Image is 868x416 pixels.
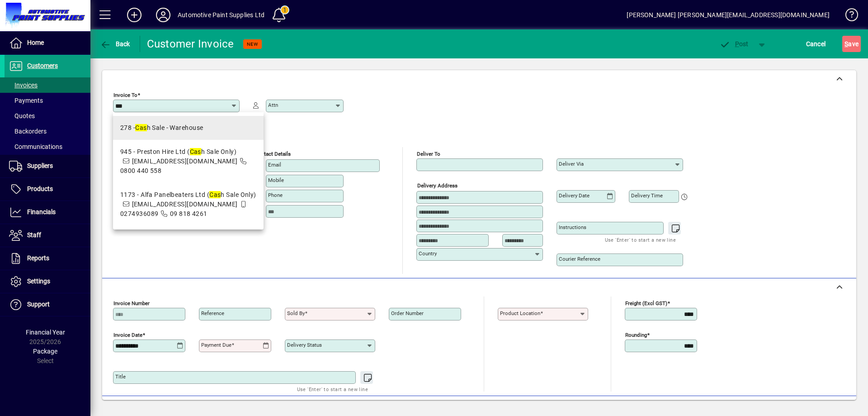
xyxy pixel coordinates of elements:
span: [EMAIL_ADDRESS][DOMAIN_NAME] [132,158,238,165]
mat-label: Delivery time [631,192,663,199]
div: 1173 - Alfa Panelbeaters Ltd ( h Sale Only) [120,190,256,200]
a: Quotes [5,108,90,124]
mat-label: Payment due [201,342,231,348]
mat-label: Courier Reference [559,256,600,262]
mat-label: Invoice To [113,92,137,98]
mat-label: Order number [391,310,424,316]
span: NEW [247,41,258,47]
mat-label: Reference [201,310,224,316]
span: Settings [27,277,50,285]
mat-option: 278 - Cash Sale - Warehouse [113,116,264,140]
span: Payments [9,97,43,104]
span: Products [27,185,53,192]
span: Back [100,40,130,48]
em: Cas [190,148,201,155]
mat-label: Product location [500,310,540,316]
span: Suppliers [27,162,53,169]
a: Knowledge Base [839,2,857,31]
a: Suppliers [5,155,90,177]
mat-label: Deliver via [559,161,584,167]
mat-label: Delivery status [287,342,322,348]
span: Customers [27,62,58,69]
span: Reports [27,254,49,262]
button: Add [120,7,149,23]
a: Products [5,178,90,201]
span: Support [27,301,50,308]
mat-label: Invoice date [113,332,142,338]
span: Financial Year [26,329,65,336]
em: Cas [209,191,221,198]
mat-option: 945 - Preston Hire Ltd (Cash Sale Only) [113,140,264,183]
span: Staff [27,231,41,239]
mat-label: Email [268,162,281,168]
button: Save [842,36,861,52]
span: ave [844,37,859,51]
div: Customer Invoice [147,37,234,51]
mat-label: Invoice number [113,300,150,306]
mat-label: Sold by [287,310,305,316]
a: Payments [5,93,90,108]
span: P [735,40,739,48]
span: Communications [9,143,62,150]
a: Support [5,293,90,316]
app-page-header-button: Back [90,36,140,52]
mat-label: Attn [268,102,278,108]
span: Quotes [9,112,35,120]
a: Invoices [5,77,90,93]
mat-label: Instructions [559,224,586,230]
button: Cancel [804,36,828,52]
mat-label: Title [115,373,126,380]
mat-label: Delivery date [559,192,590,199]
span: S [844,40,848,48]
a: Reports [5,247,90,270]
a: Backorders [5,124,90,139]
a: Communications [5,139,90,154]
a: Financials [5,201,90,224]
mat-label: Deliver To [417,151,440,157]
mat-label: Phone [268,192,283,198]
span: 09 818 4261 [170,210,208,217]
button: Back [98,36,132,52]
span: ost [719,40,749,48]
span: 0800 440 558 [120,167,161,174]
button: Post [715,36,753,52]
mat-label: Freight (excl GST) [625,300,667,306]
button: Profile [149,7,178,23]
span: Cancel [806,37,826,51]
mat-label: Rounding [625,332,647,338]
span: Financials [27,208,56,215]
div: Automotive Paint Supplies Ltd [178,8,264,22]
span: Package [33,348,57,355]
a: Settings [5,270,90,293]
div: 945 - Preston Hire Ltd ( h Sale Only) [120,147,256,157]
mat-label: Mobile [268,177,284,183]
mat-hint: Use 'Enter' to start a new line [605,234,676,245]
mat-option: 1173 - Alfa Panelbeaters Ltd (Cash Sale Only) [113,183,264,226]
mat-label: Country [419,250,437,257]
span: Invoices [9,81,38,89]
span: 0274936089 [120,210,158,217]
mat-hint: Use 'Enter' to start a new line [297,384,368,394]
span: Backorders [9,128,47,135]
a: Staff [5,224,90,247]
span: Home [27,39,44,46]
em: Cas [135,124,146,131]
div: 278 - h Sale - Warehouse [120,123,203,133]
a: Home [5,32,90,54]
div: [PERSON_NAME] [PERSON_NAME][EMAIL_ADDRESS][DOMAIN_NAME] [627,8,830,22]
span: [EMAIL_ADDRESS][DOMAIN_NAME] [132,201,238,208]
